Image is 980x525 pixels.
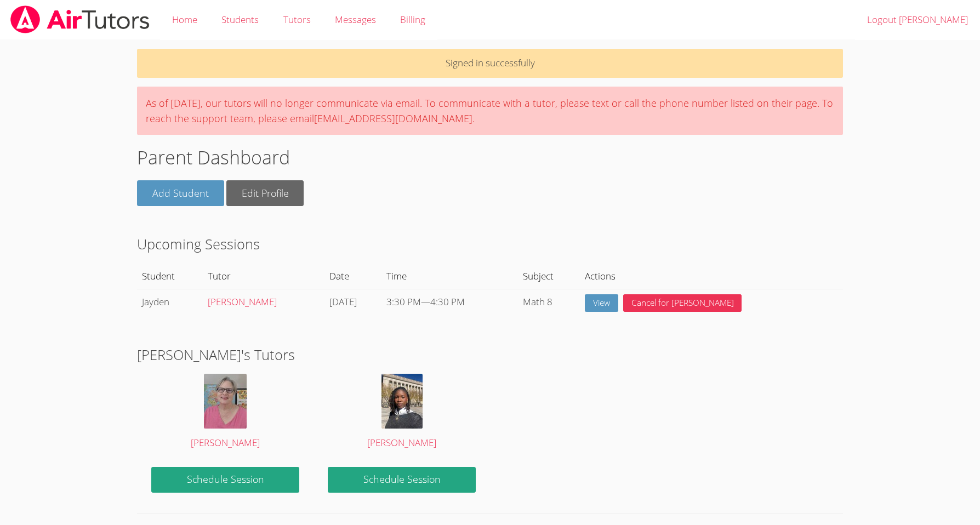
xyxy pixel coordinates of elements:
[518,264,580,289] th: Subject
[203,264,324,289] th: Tutor
[204,374,247,429] img: avatar.png
[137,87,842,135] div: As of [DATE], our tutors will no longer communicate via email. To communicate with a tutor, pleas...
[137,180,224,206] a: Add Student
[430,295,465,308] span: 4:30 PM
[386,295,421,308] span: 3:30 PM
[329,294,377,310] div: [DATE]
[386,294,514,310] div: —
[585,294,618,312] a: View
[151,374,299,451] a: [PERSON_NAME]
[518,289,580,317] td: Math 8
[191,436,260,449] span: [PERSON_NAME]
[137,233,842,254] h2: Upcoming Sessions
[137,344,842,365] h2: [PERSON_NAME]'s Tutors
[151,467,299,493] a: Schedule Session
[324,264,381,289] th: Date
[335,13,376,26] span: Messages
[137,264,203,289] th: Student
[9,5,151,33] img: airtutors_banner-c4298cdbf04f3fff15de1276eac7730deb9818008684d7c2e4769d2f7ddbe033.png
[623,294,742,312] button: Cancel for [PERSON_NAME]
[381,264,518,289] th: Time
[137,49,842,78] p: Signed in successfully
[137,289,203,317] td: Jayden
[580,264,843,289] th: Actions
[381,374,423,429] img: IMG_8183.jpeg
[328,467,476,493] a: Schedule Session
[137,144,842,172] h1: Parent Dashboard
[208,295,277,308] a: [PERSON_NAME]
[328,374,476,451] a: [PERSON_NAME]
[226,180,304,206] a: Edit Profile
[367,436,436,449] span: [PERSON_NAME]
